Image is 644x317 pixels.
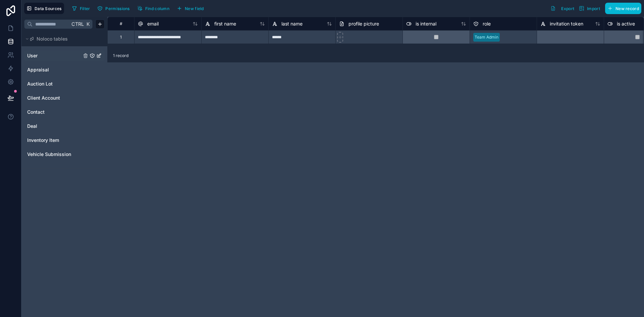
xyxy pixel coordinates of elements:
div: Vehicle Submission [24,149,105,160]
button: Export [548,3,577,14]
span: User [27,52,38,59]
span: Inventory Item [27,137,59,144]
span: Permissions [105,6,129,11]
button: Data Sources [24,3,64,14]
span: Noloco tables [37,36,68,42]
button: Import [577,3,602,14]
span: Export [561,6,574,11]
span: Auction Lot [27,81,53,87]
button: New record [605,3,641,14]
span: Import [587,6,600,11]
a: Permissions [95,3,135,13]
a: Inventory Item [27,137,82,144]
button: New field [174,3,206,13]
span: Vehicle Submission [27,151,71,158]
span: is active [617,20,635,27]
div: 1 [120,35,122,40]
div: Contact [24,107,105,117]
div: Team Admin [475,34,498,40]
div: Inventory Item [24,135,105,146]
a: Vehicle Submission [27,151,82,158]
span: K [86,22,90,27]
div: Appraisal [24,64,105,75]
a: User [27,52,82,59]
div: Deal [24,121,105,131]
span: first name [214,20,236,27]
span: 1 record [113,53,128,58]
span: Contact [27,109,45,115]
button: Filter [69,3,93,13]
span: is internal [416,20,436,27]
a: Deal [27,123,82,129]
span: Appraisal [27,66,49,73]
span: New record [615,6,639,11]
div: Client Account [24,93,105,103]
div: # [113,21,129,26]
span: Find column [145,6,169,11]
a: Contact [27,109,82,115]
span: profile picture [348,20,379,27]
span: Data Sources [35,6,62,11]
span: Ctrl [71,20,85,28]
span: Client Account [27,95,60,101]
div: User [24,50,105,61]
div: Auction Lot [24,78,105,89]
a: Appraisal [27,66,82,73]
button: Noloco tables [24,34,101,44]
span: last name [281,20,303,27]
button: Permissions [95,3,132,13]
a: Client Account [27,95,82,101]
span: email [147,20,159,27]
span: role [483,20,491,27]
span: New field [185,6,204,11]
span: Deal [27,123,37,129]
button: Find column [135,3,172,13]
a: Auction Lot [27,81,82,87]
span: invitation token [550,20,583,27]
span: Filter [80,6,90,11]
a: New record [602,3,641,14]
